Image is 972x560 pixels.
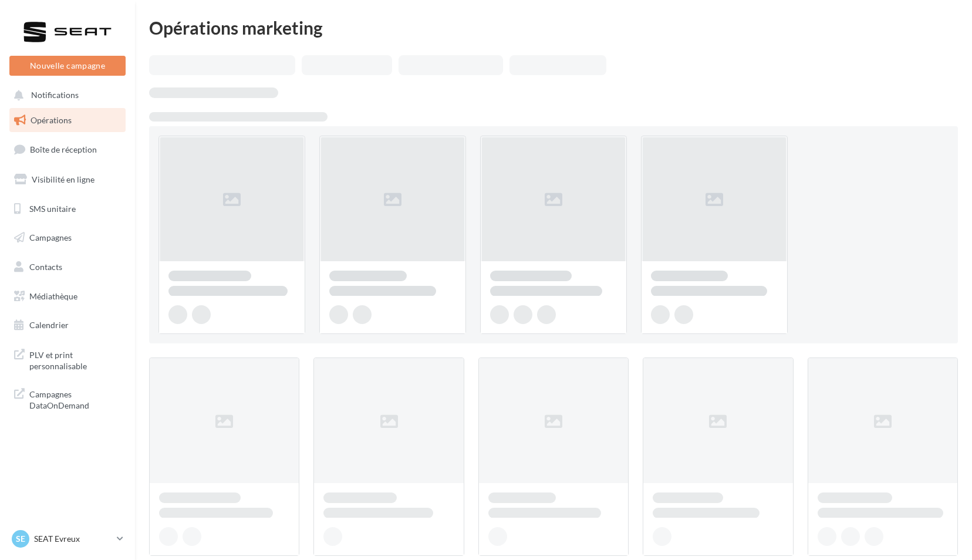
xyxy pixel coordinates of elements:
[9,528,126,550] a: SE SEAT Evreux
[7,284,128,309] a: Médiathèque
[7,382,128,416] a: Campagnes DataOnDemand
[34,533,112,545] p: SEAT Evreux
[31,115,72,125] span: Opérations
[29,347,121,372] span: PLV et print personnalisable
[31,90,79,100] span: Notifications
[29,262,62,272] span: Contacts
[7,197,128,221] a: SMS unitaire
[7,342,128,377] a: PLV et print personnalisable
[30,144,97,154] span: Boîte de réception
[7,137,128,162] a: Boîte de réception
[29,291,77,301] span: Médiathèque
[29,320,69,330] span: Calendrier
[29,232,72,242] span: Campagnes
[9,56,126,76] button: Nouvelle campagne
[7,313,128,338] a: Calendrier
[149,19,958,36] div: Opérations marketing
[29,386,121,411] span: Campagnes DataOnDemand
[7,108,128,133] a: Opérations
[7,255,128,279] a: Contacts
[32,174,95,184] span: Visibilité en ligne
[7,225,128,250] a: Campagnes
[29,203,76,213] span: SMS unitaire
[16,533,25,545] span: SE
[7,167,128,192] a: Visibilité en ligne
